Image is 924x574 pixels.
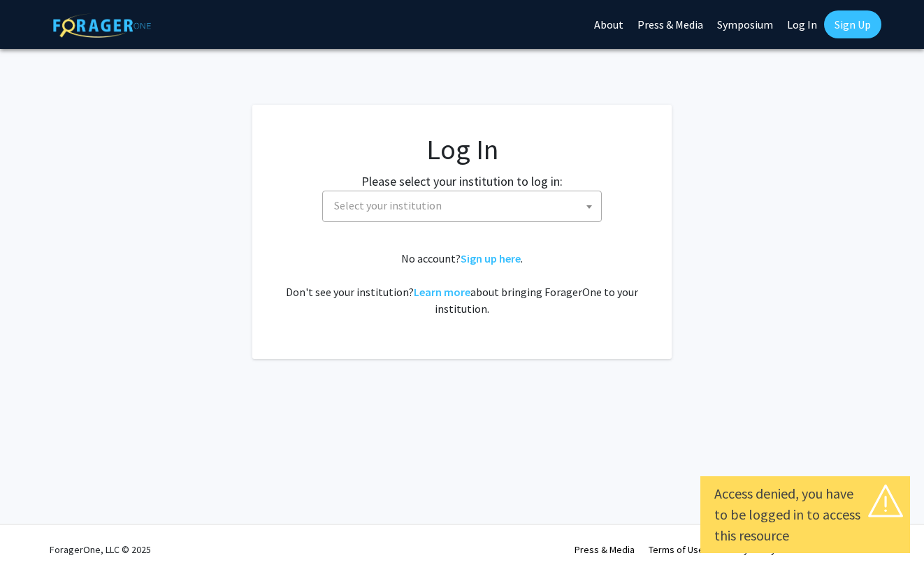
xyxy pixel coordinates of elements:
[329,191,601,220] span: Select your institution
[824,10,881,38] a: Sign Up
[461,251,521,265] a: Sign up here
[361,172,563,191] label: Please select your institution to log in:
[280,133,644,166] h1: Log In
[334,198,442,212] span: Select your institution
[649,543,704,556] a: Terms of Use
[714,483,896,546] div: Access denied, you have to be logged in to access this resource
[53,13,151,38] img: ForagerOne Logo
[414,285,470,299] a: Learn more about bringing ForagerOne to your institution
[280,250,644,317] div: No account? . Don't see your institution? about bringing ForagerOne to your institution.
[575,543,635,556] a: Press & Media
[50,525,151,574] div: ForagerOne, LLC © 2025
[322,191,602,222] span: Select your institution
